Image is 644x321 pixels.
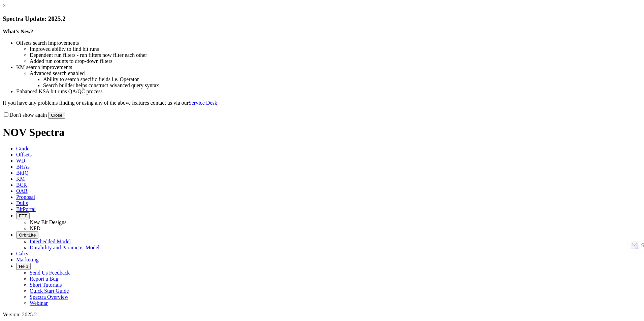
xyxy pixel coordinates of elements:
span: FTT [19,213,27,218]
a: Report a Bug [30,276,58,282]
li: Dependent run filters - run filters now filter each other [30,52,641,58]
a: Quick Start Guide [30,288,69,294]
li: Advanced search enabled [30,70,641,76]
li: Enhanced KSA bit runs QA/QC process [16,88,641,95]
span: Dulls [16,200,28,206]
button: Close [48,112,65,119]
div: Version: 2025.2 [3,312,641,318]
span: Proposal [16,194,35,200]
li: KM search improvements [16,64,641,70]
a: NPD [30,225,40,231]
a: Durability and Parameter Model [30,245,100,250]
a: New Bit Designs [30,219,66,225]
span: Offsets [16,152,32,157]
input: Don't show again [4,112,8,117]
a: Service Desk [189,100,217,106]
li: Added run counts to drop-down filters [30,58,641,64]
span: BCR [16,182,27,188]
li: Ability to search specific fields i.e. Operator [43,76,641,82]
span: Marketing [16,257,39,262]
span: Help [19,264,28,269]
span: Guide [16,146,29,151]
a: × [3,3,6,8]
li: Search builder helps construct advanced query syntax [43,82,641,88]
span: BitIQ [16,170,28,176]
span: BitPortal [16,206,36,212]
p: If you have any problems finding or using any of the above features contact us via our [3,100,641,106]
span: OrbitLite [19,233,36,238]
span: BHAs [16,164,30,170]
span: WD [16,158,25,164]
a: Send Us Feedback [30,270,70,276]
li: Improved ability to find bit runs [30,46,641,52]
h3: Spectra Update: 2025.2 [3,15,641,23]
label: Don't show again [3,112,47,118]
a: Short Tutorials [30,282,62,288]
span: KM [16,176,25,182]
a: Interbedded Model [30,239,71,244]
a: Spectra Overview [30,294,68,300]
a: Webinar [30,300,48,306]
strong: What's New? [3,29,33,34]
span: OAR [16,188,28,194]
span: Calcs [16,251,28,256]
li: Offsets search improvements [16,40,641,46]
h1: NOV Spectra [3,126,641,139]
